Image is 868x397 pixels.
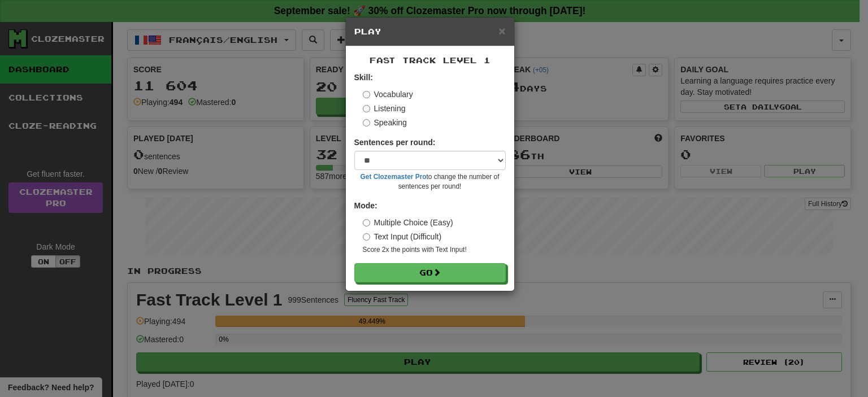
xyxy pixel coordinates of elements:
label: Speaking [363,117,407,128]
input: Text Input (Difficult) [363,233,370,241]
a: Get Clozemaster Pro [361,173,427,181]
button: Go [354,263,506,282]
button: Close [498,25,505,37]
h5: Play [354,26,506,37]
span: Fast Track Level 1 [370,55,491,65]
input: Speaking [363,119,370,126]
small: to change the number of sentences per round! [354,172,506,191]
strong: Mode: [354,201,377,210]
label: Text Input (Difficult) [363,231,442,242]
span: × [498,24,505,37]
input: Multiple Choice (Easy) [363,219,370,226]
input: Listening [363,105,370,112]
input: Vocabulary [363,91,370,98]
strong: Skill: [354,73,373,82]
label: Sentences per round: [354,137,436,148]
label: Multiple Choice (Easy) [363,217,453,228]
label: Listening [363,103,406,114]
small: Score 2x the points with Text Input ! [363,245,506,255]
label: Vocabulary [363,89,413,100]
